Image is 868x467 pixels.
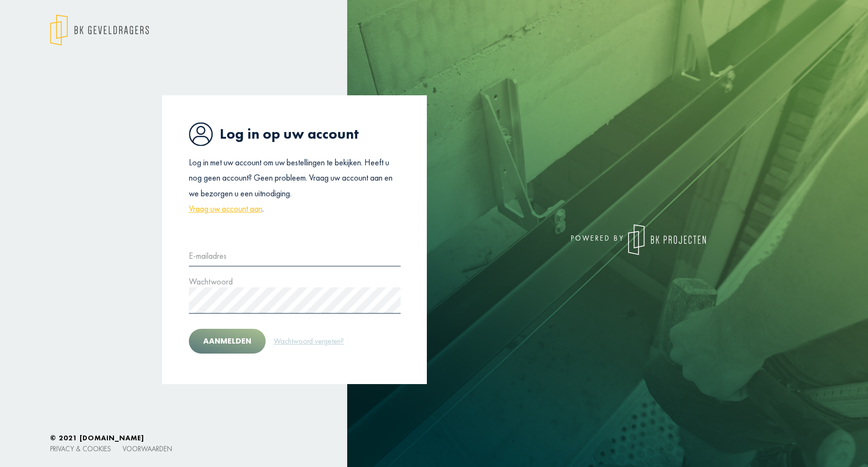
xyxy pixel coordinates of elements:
img: logo [50,14,149,46]
h6: © 2021 [DOMAIN_NAME] [50,434,818,442]
a: Wachtwoord vergeten? [273,335,344,347]
p: Log in met uw account om uw bestellingen te bekijken. Heeft u nog geen account? Geen probleem. Vr... [189,155,401,217]
h1: Log in op uw account [189,122,401,146]
button: Aanmelden [189,329,266,354]
div: powered by [441,224,706,255]
a: Voorwaarden [123,444,172,453]
a: Privacy & cookies [50,444,111,453]
a: Vraag uw account aan [189,201,262,216]
img: icon [189,122,213,146]
label: Wachtwoord [189,274,233,289]
img: logo [628,224,706,255]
